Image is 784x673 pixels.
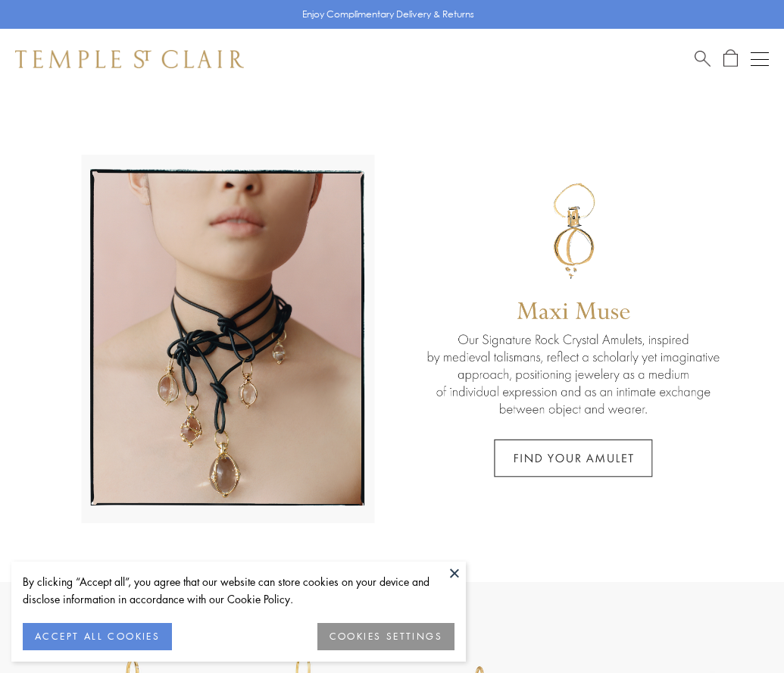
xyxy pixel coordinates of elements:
a: Search [695,49,711,68]
img: Temple St. Clair [15,50,244,68]
div: By clicking “Accept all”, you agree that our website can store cookies on your device and disclos... [23,573,454,608]
button: Open navigation [751,50,769,68]
button: ACCEPT ALL COOKIES [23,623,172,650]
button: COOKIES SETTINGS [317,623,454,650]
p: Enjoy Complimentary Delivery & Returns [302,7,474,22]
a: Open Shopping Bag [723,49,738,68]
